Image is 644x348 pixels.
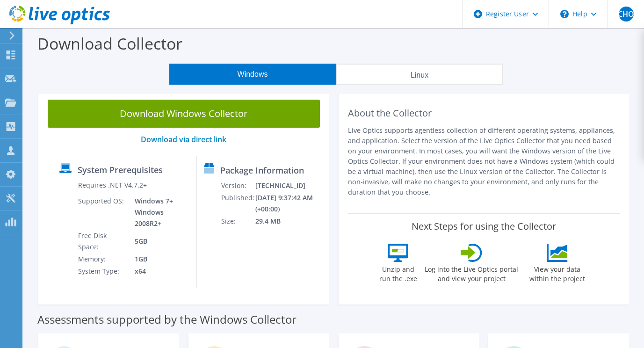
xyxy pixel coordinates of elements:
[78,181,147,190] label: Requires .NET V4.7.2+
[78,165,163,174] label: System Prerequisites
[48,100,320,128] a: Download Windows Collector
[37,33,182,54] label: Download Collector
[523,262,591,283] label: View your data within the project
[128,253,189,265] td: 1GB
[128,265,189,277] td: x64
[78,230,128,253] td: Free Disk Space:
[424,262,519,283] label: Log into the Live Optics portal and view your project
[128,195,189,230] td: Windows 7+ Windows 2008R2+
[37,315,297,324] label: Assessments supported by the Windows Collector
[255,180,325,192] td: [TECHNICAL_ID]
[348,125,620,197] p: Live Optics supports agentless collection of different operating systems, appliances, and applica...
[255,192,325,215] td: [DATE] 9:37:42 AM (+00:00)
[169,64,336,85] button: Windows
[348,108,620,119] h2: About the Collector
[221,215,255,227] td: Size:
[619,7,634,22] span: CHO
[560,10,569,18] svg: \n
[78,195,128,230] td: Supported OS:
[221,192,255,215] td: Published:
[78,253,128,265] td: Memory:
[141,134,226,145] a: Download via direct link
[128,230,189,253] td: 5GB
[376,262,420,283] label: Unzip and run the .exe
[221,180,255,192] td: Version:
[412,221,556,232] label: Next Steps for using the Collector
[336,64,503,85] button: Linux
[220,166,304,175] label: Package Information
[255,215,325,227] td: 29.4 MB
[78,265,128,277] td: System Type:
